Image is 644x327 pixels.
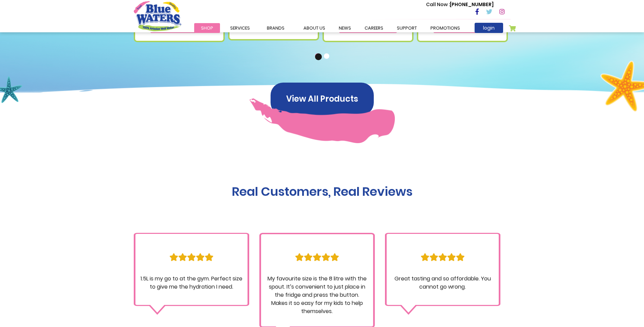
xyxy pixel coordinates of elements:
a: View All Products [271,94,374,102]
button: 2 of 2 [324,53,331,60]
button: View All Products [271,83,374,115]
p: [PHONE_NUMBER] [426,1,494,8]
a: login [475,23,503,33]
button: 1 of 2 [315,53,322,60]
a: about us [297,23,332,33]
p: Great tasting and so affordable. You cannot go wrong. [392,275,494,291]
span: Shop [201,25,213,31]
span: Call Now : [426,1,450,8]
span: Brands [267,25,284,31]
a: store logo [134,1,181,31]
p: My favourite size is the 8 litre with the spout. It’s convenient to just place in the fridge and ... [266,275,368,315]
a: Promotions [424,23,467,33]
h1: Real Customers, Real Reviews [134,184,511,199]
a: careers [358,23,390,33]
span: Services [230,25,250,31]
a: News [332,23,358,33]
a: support [390,23,424,33]
p: 1.5L is my go to at the gym. Perfect size to give me the hydration I need. [141,275,242,291]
